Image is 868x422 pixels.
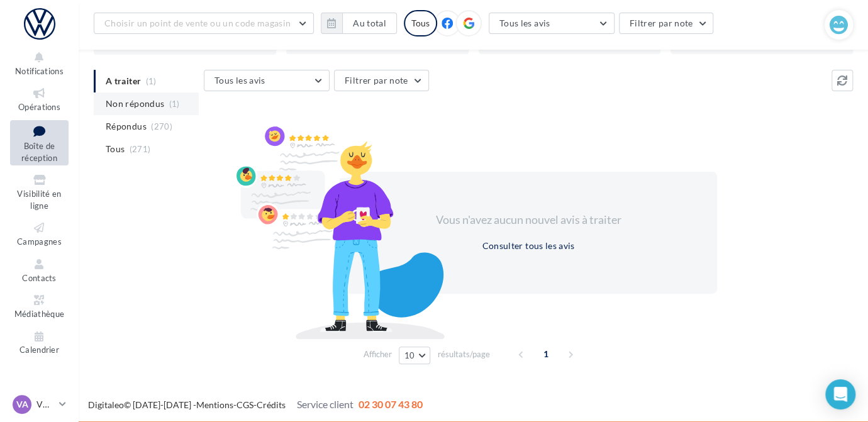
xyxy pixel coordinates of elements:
[499,18,550,28] span: Tous les avis
[19,345,59,355] span: Calendrier
[15,66,64,76] span: Notifications
[94,13,314,34] button: Choisir un point de vente ou un code magasin
[10,291,69,321] a: Médiathèque
[151,121,172,131] span: (270)
[18,102,60,112] span: Opérations
[334,70,429,91] button: Filtrer par note
[321,13,397,34] button: Au total
[10,170,69,213] a: Visibilité en ligne
[10,120,69,166] a: Boîte de réception
[437,348,489,360] span: résultats/page
[536,344,556,364] span: 1
[130,144,151,154] span: (271)
[477,238,579,253] button: Consulter tous les avis
[236,399,253,410] a: CGS
[214,75,265,86] span: Tous les avis
[196,399,233,410] a: Mentions
[36,398,54,411] p: VW AGEN
[106,143,125,155] span: Tous
[257,399,286,410] a: Crédits
[106,120,147,133] span: Répondus
[17,236,62,247] span: Campagnes
[420,212,637,228] div: Vous n'avez aucun nouvel avis à traiter
[364,348,392,360] span: Afficher
[10,218,69,249] a: Campagnes
[489,13,615,34] button: Tous les avis
[10,48,69,79] button: Notifications
[10,84,69,114] a: Opérations
[399,347,431,364] button: 10
[10,255,69,286] a: Contacts
[16,398,28,411] span: VA
[297,398,353,410] span: Service client
[88,399,124,410] a: Digitaleo
[22,273,57,283] span: Contacts
[104,18,291,28] span: Choisir un point de vente ou un code magasin
[169,99,180,109] span: (1)
[10,327,69,358] a: Calendrier
[14,309,65,319] span: Médiathèque
[825,379,855,409] div: Open Intercom Messenger
[404,350,415,360] span: 10
[204,70,330,91] button: Tous les avis
[17,189,61,211] span: Visibilité en ligne
[359,398,423,410] span: 02 30 07 43 80
[404,10,437,36] div: Tous
[21,141,57,163] span: Boîte de réception
[10,392,69,416] a: VA VW AGEN
[88,399,423,410] span: © [DATE]-[DATE] - - -
[619,13,714,34] button: Filtrer par note
[342,13,397,34] button: Au total
[106,97,164,110] span: Non répondus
